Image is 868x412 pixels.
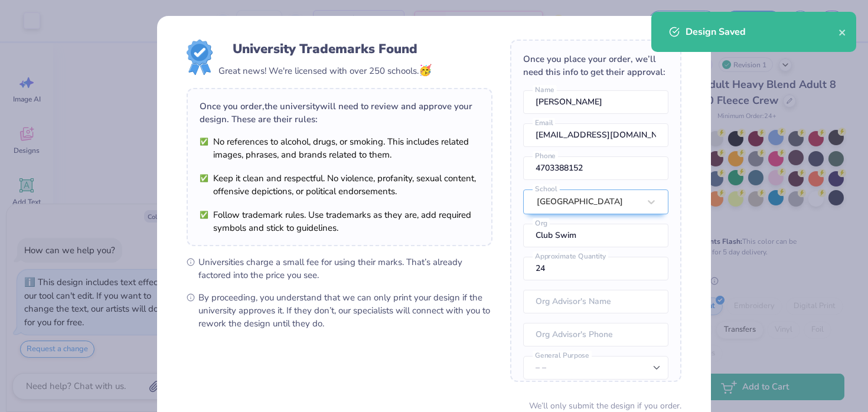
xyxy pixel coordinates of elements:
[686,25,838,39] div: Design Saved
[233,40,417,58] div: University Trademarks Found
[838,25,847,39] button: close
[187,40,213,75] img: License badge
[198,256,492,282] span: Universities charge a small fee for using their marks. That’s already factored into the price you...
[523,123,668,147] input: Email
[523,290,668,313] input: Org Advisor's Name
[529,400,681,412] div: We’ll only submit the design if you order.
[523,323,668,346] input: Org Advisor's Phone
[523,53,668,79] div: Once you place your order, we’ll need this info to get their approval:
[523,90,668,114] input: Name
[200,135,479,161] li: No references to alcohol, drugs, or smoking. This includes related images, phrases, and brands re...
[200,208,479,234] li: Follow trademark rules. Use trademarks as they are, add required symbols and stick to guidelines.
[200,172,479,198] li: Keep it clean and respectful. No violence, profanity, sexual content, offensive depictions, or po...
[419,63,432,77] span: 🥳
[218,63,432,79] div: Great news! We're licensed with over 250 schools.
[523,156,668,180] input: Phone
[523,224,668,247] input: Org
[200,100,479,126] div: Once you order, the university will need to review and approve your design. These are their rules:
[523,257,668,280] input: Approximate Quantity
[198,291,492,330] span: By proceeding, you understand that we can only print your design if the university approves it. I...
